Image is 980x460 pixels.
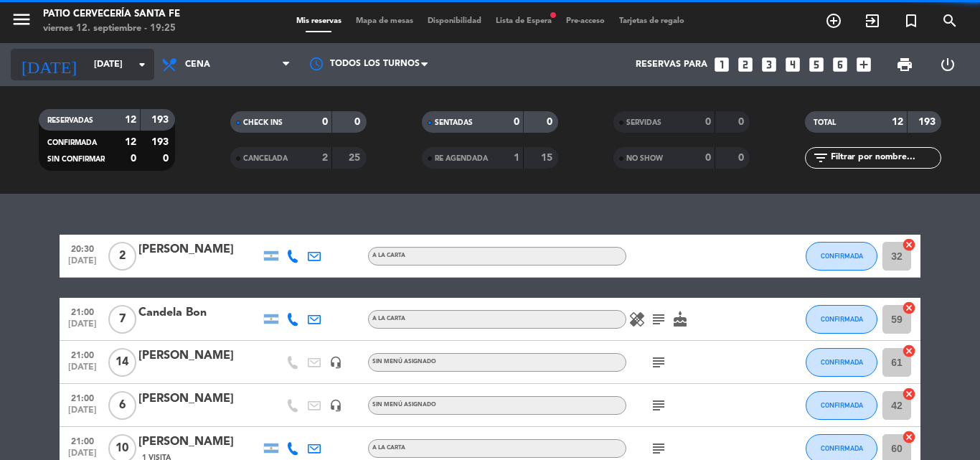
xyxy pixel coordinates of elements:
[650,311,667,328] i: subject
[903,12,920,29] i: turned_in_not
[163,154,171,164] strong: 0
[125,115,136,125] strong: 12
[926,43,969,86] div: LOG OUT
[821,401,863,409] span: CONFIRMADA
[626,155,663,162] span: NO SHOW
[349,153,363,163] strong: 25
[65,319,100,336] span: [DATE]
[65,303,100,319] span: 21:00
[65,432,100,449] span: 21:00
[814,119,836,126] span: TOTAL
[65,362,100,379] span: [DATE]
[329,356,342,369] i: headset_mic
[65,256,100,273] span: [DATE]
[108,242,136,271] span: 2
[821,358,863,366] span: CONFIRMADA
[47,156,105,163] span: SIN CONFIRMAR
[902,387,916,401] i: cancel
[650,440,667,457] i: subject
[11,9,32,30] i: menu
[43,7,180,22] div: Patio Cervecería Santa Fe
[489,17,559,25] span: Lista de Espera
[372,253,405,258] span: A LA CARTA
[541,153,555,163] strong: 15
[918,117,938,127] strong: 193
[821,252,863,260] span: CONFIRMADA
[829,150,941,166] input: Filtrar por nombre...
[11,9,32,35] button: menu
[185,60,210,70] span: Cena
[322,153,328,163] strong: 2
[435,155,488,162] span: RE AGENDADA
[736,55,755,74] i: looks_two
[902,344,916,358] i: cancel
[806,391,877,420] button: CONFIRMADA
[47,117,93,124] span: RESERVADAS
[705,153,711,163] strong: 0
[626,119,661,126] span: SERVIDAS
[939,56,956,73] i: power_settings_new
[108,391,136,420] span: 6
[372,402,436,408] span: Sin menú asignado
[514,117,519,127] strong: 0
[151,115,171,125] strong: 193
[854,55,873,74] i: add_box
[902,430,916,444] i: cancel
[420,17,489,25] span: Disponibilidad
[125,137,136,147] strong: 12
[43,22,180,36] div: viernes 12. septiembre - 19:25
[738,117,747,127] strong: 0
[628,311,646,328] i: healing
[812,149,829,166] i: filter_list
[138,304,260,322] div: Candela Bon
[11,49,87,80] i: [DATE]
[941,12,958,29] i: search
[806,305,877,334] button: CONFIRMADA
[372,445,405,451] span: A LA CARTA
[636,60,707,70] span: Reservas para
[372,316,405,321] span: A LA CARTA
[138,347,260,365] div: [PERSON_NAME]
[783,55,802,74] i: looks_4
[349,17,420,25] span: Mapa de mesas
[47,139,97,146] span: CONFIRMADA
[902,301,916,315] i: cancel
[806,242,877,271] button: CONFIRMADA
[902,238,916,252] i: cancel
[806,348,877,377] button: CONFIRMADA
[825,12,842,29] i: add_circle_outline
[807,55,826,74] i: looks_5
[133,56,151,73] i: arrow_drop_down
[892,117,903,127] strong: 12
[821,444,863,452] span: CONFIRMADA
[108,305,136,334] span: 7
[243,119,283,126] span: CHECK INS
[435,119,473,126] span: SENTADAS
[760,55,778,74] i: looks_3
[864,12,881,29] i: exit_to_app
[131,154,136,164] strong: 0
[138,240,260,259] div: [PERSON_NAME]
[831,55,849,74] i: looks_6
[329,399,342,412] i: headset_mic
[896,56,913,73] span: print
[738,153,747,163] strong: 0
[559,17,612,25] span: Pre-acceso
[151,137,171,147] strong: 193
[65,389,100,405] span: 21:00
[612,17,692,25] span: Tarjetas de regalo
[650,354,667,371] i: subject
[138,433,260,451] div: [PERSON_NAME]
[322,117,328,127] strong: 0
[65,240,100,256] span: 20:30
[243,155,288,162] span: CANCELADA
[821,315,863,323] span: CONFIRMADA
[547,117,555,127] strong: 0
[549,11,557,19] span: fiber_manual_record
[372,359,436,365] span: Sin menú asignado
[705,117,711,127] strong: 0
[65,346,100,362] span: 21:00
[712,55,731,74] i: looks_one
[138,390,260,408] div: [PERSON_NAME]
[672,311,689,328] i: cake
